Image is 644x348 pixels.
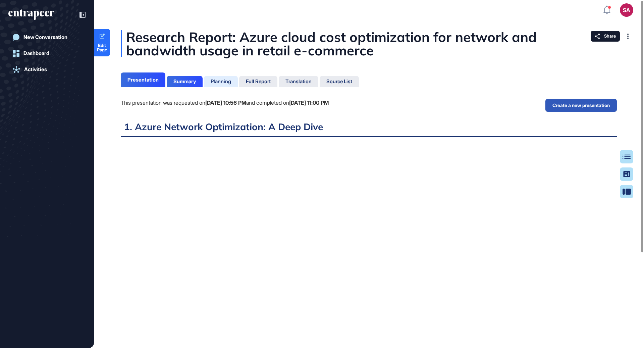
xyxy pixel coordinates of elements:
div: Dashboard [23,50,49,56]
div: entrapeer-logo [8,9,54,20]
button: SA [620,3,633,17]
div: This presentation was requested on and completed on [121,99,329,107]
a: Activities [8,63,86,76]
a: New Conversation [8,31,86,44]
h2: 1. Azure Network Optimization: A Deep Dive [121,121,617,137]
div: Presentation [127,77,159,83]
b: [DATE] 11:00 PM [289,99,329,106]
div: New Conversation [23,34,67,40]
div: Translation [285,79,312,85]
div: Activities [24,66,47,72]
div: Research Report: Azure cloud cost optimization for network and bandwidth usage in retail e-commerce [121,30,617,57]
b: [DATE] 10:56 PM [205,99,246,106]
span: Share [604,34,616,39]
div: Planning [211,79,231,85]
button: Create a new presentation [545,99,617,112]
div: Summary [173,79,196,85]
span: Edit Page [94,43,110,52]
div: Source List [326,79,352,85]
div: Full Report [246,79,271,85]
a: Dashboard [8,47,86,60]
a: Edit Page [94,29,110,56]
